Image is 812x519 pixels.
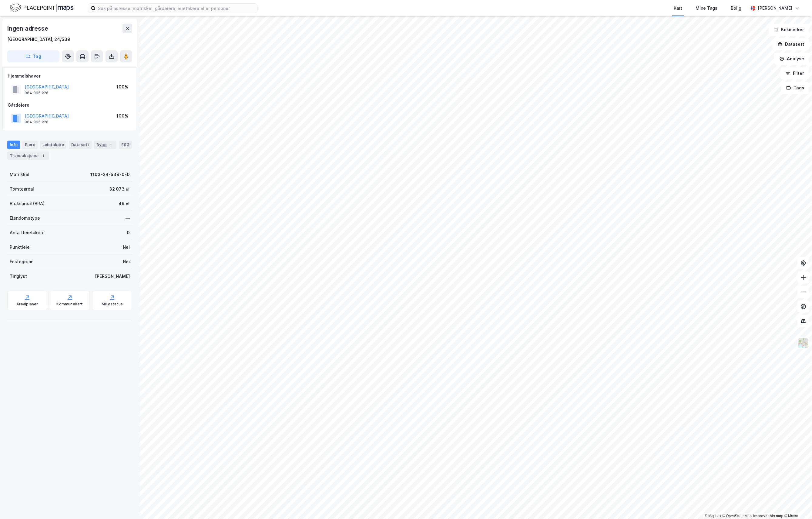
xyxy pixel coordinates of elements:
[674,5,683,12] div: Kart
[102,302,123,307] div: Miljøstatus
[69,141,92,149] div: Datasett
[10,258,33,265] div: Festegrunn
[10,273,27,280] div: Tinglyst
[7,151,49,160] div: Transaksjoner
[10,185,34,193] div: Tomteareal
[10,215,40,222] div: Eiendomstype
[7,50,59,62] button: Tag
[10,229,45,236] div: Antall leietakere
[119,200,130,207] div: 49 ㎡
[780,67,810,79] button: Filter
[127,229,130,236] div: 0
[22,141,38,149] div: Eiere
[798,337,809,349] img: Z
[781,82,810,94] button: Tags
[8,101,132,109] div: Gårdeiere
[8,72,132,80] div: Hjemmelshaver
[769,24,810,36] button: Bokmerker
[731,5,742,12] div: Bolig
[116,83,128,91] div: 100%
[773,38,810,50] button: Datasett
[696,5,718,12] div: Mine Tags
[7,36,70,43] div: [GEOGRAPHIC_DATA], 24/539
[782,490,812,519] iframe: Chat Widget
[705,514,721,518] a: Mapbox
[119,141,132,149] div: ESG
[10,171,29,178] div: Matrikkel
[123,244,130,251] div: Nei
[7,141,20,149] div: Info
[10,244,30,251] div: Punktleie
[94,141,116,149] div: Bygg
[95,273,130,280] div: [PERSON_NAME]
[90,171,130,178] div: 1103-24-539-0-0
[16,302,38,307] div: Arealplaner
[753,514,783,518] a: Improve this map
[723,514,752,518] a: OpenStreetMap
[25,120,49,125] div: 964 965 226
[7,24,49,33] div: Ingen adresse
[774,53,810,65] button: Analyse
[10,200,45,207] div: Bruksareal (BRA)
[40,153,46,159] div: 1
[123,258,130,265] div: Nei
[109,185,130,193] div: 32 073 ㎡
[108,142,114,148] div: 1
[25,91,49,95] div: 964 965 226
[126,215,130,222] div: —
[116,112,128,120] div: 100%
[96,4,257,13] input: Søk på adresse, matrikkel, gårdeiere, leietakere eller personer
[56,302,83,307] div: Kommunekart
[10,3,73,13] img: logo.f888ab2527a4732fd821a326f86c7f29.svg
[758,5,793,12] div: [PERSON_NAME]
[40,141,66,149] div: Leietakere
